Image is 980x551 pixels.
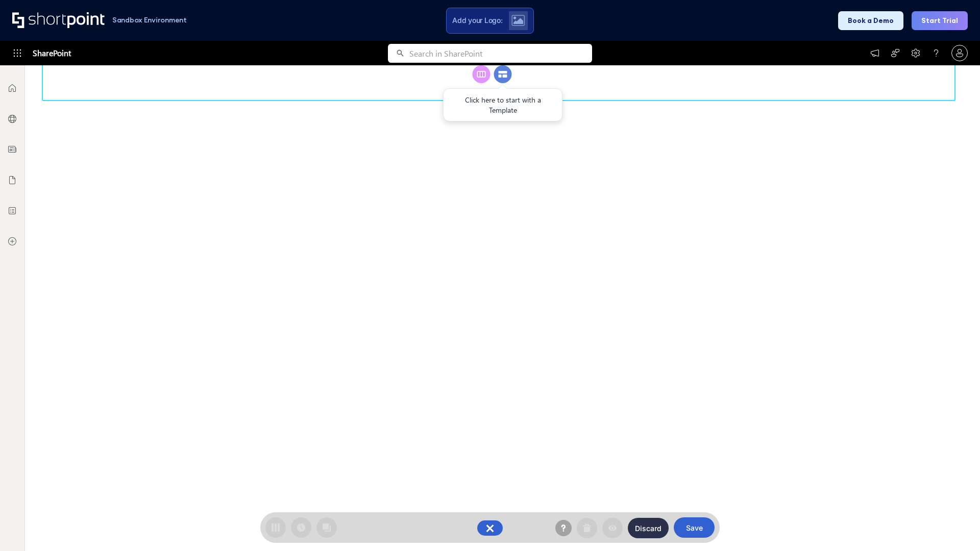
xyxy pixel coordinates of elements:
button: Start Trial [912,11,968,30]
button: Book a Demo [838,11,903,30]
button: Save [674,517,715,538]
input: Search in SharePoint [409,44,592,63]
h1: Sandbox Environment [112,17,187,23]
span: SharePoint [33,41,71,65]
button: Discard [628,518,669,538]
iframe: Chat Widget [929,502,980,551]
span: Add your Logo: [452,16,502,25]
img: Upload logo [511,15,525,26]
